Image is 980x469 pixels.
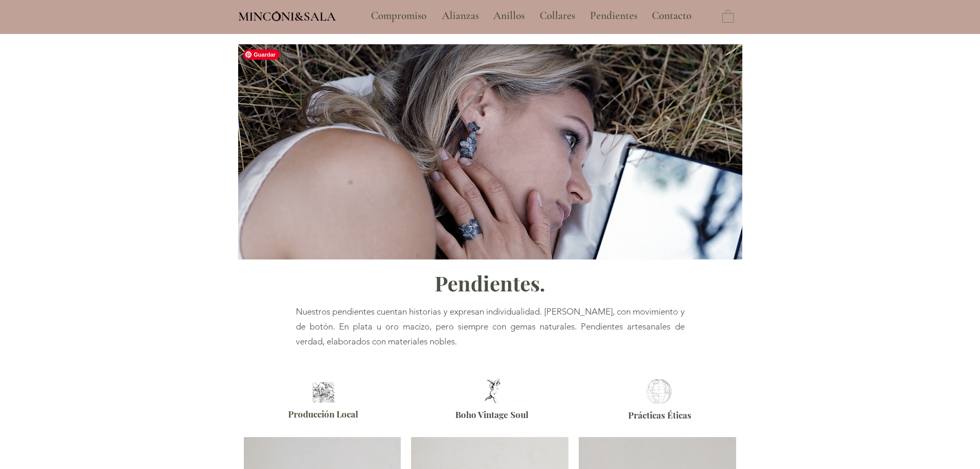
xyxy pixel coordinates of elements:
a: Contacto [644,3,700,29]
span: Producción Local [288,408,358,420]
span: Nuestros pendientes cuentan historias y expresan individualidad. [PERSON_NAME], con movimiento y ... [296,306,685,346]
span: Prácticas Éticas [628,409,691,421]
a: MINCONI&SALA [238,7,336,24]
span: Guardar [243,49,280,60]
img: Joyeria Artesanal Barcelona [310,382,337,403]
img: Pendientes artesanales inspirados en la naturaleza [238,44,742,259]
img: Minconi Sala [272,11,281,21]
a: Anillos [486,3,532,29]
a: Collares [532,3,582,29]
nav: Sitio [343,3,720,29]
img: Joyeria Boho vintage [477,379,508,403]
a: Pendientes [582,3,644,29]
p: Alianzas [437,3,484,29]
span: MINCONI&SALA [238,9,336,24]
p: Anillos [488,3,530,29]
p: Collares [534,3,580,29]
a: Alianzas [434,3,486,29]
img: Joyería etica [643,379,674,404]
p: Compromiso [366,3,432,29]
p: Contacto [647,3,697,29]
span: Boho Vintage Soul [455,409,528,420]
span: Pendientes. [435,269,545,297]
p: Pendientes [585,3,643,29]
a: Compromiso [363,3,434,29]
